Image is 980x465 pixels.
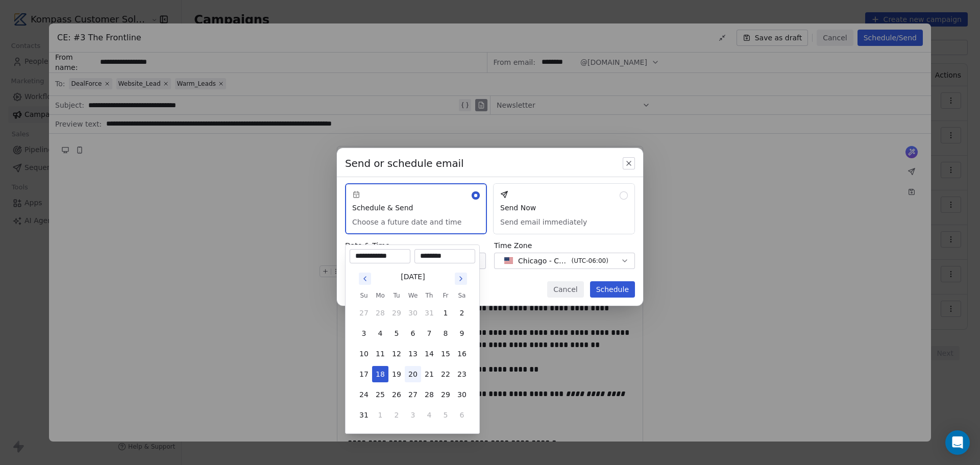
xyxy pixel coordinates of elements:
div: Keywords by Traffic [113,60,172,67]
div: [DATE] [401,272,425,282]
div: Domain Overview [39,60,91,67]
div: Domain: [DOMAIN_NAME] [27,27,112,35]
button: Go to next month [454,272,468,286]
th: Saturday [454,290,470,301]
button: 9 [454,325,470,341]
button: 3 [356,325,372,341]
button: 5 [388,325,405,341]
img: tab_domain_overview_orange.svg [28,59,36,67]
button: 1 [437,305,454,321]
button: 29 [437,386,454,403]
button: 13 [405,346,421,362]
button: 4 [372,325,388,341]
th: Sunday [356,290,372,301]
button: 18 [372,366,388,382]
button: 27 [405,386,421,403]
button: 1 [372,407,388,423]
button: 29 [388,305,405,321]
button: 5 [437,407,454,423]
button: 11 [372,346,388,362]
img: logo_orange.svg [16,16,24,25]
th: Tuesday [388,290,405,301]
img: website_grey.svg [16,27,24,35]
button: 19 [388,366,405,382]
th: Monday [372,290,388,301]
img: tab_keywords_by_traffic_grey.svg [102,59,110,67]
div: v 4.0.25 [29,16,50,25]
button: 10 [356,346,372,362]
button: 14 [421,346,437,362]
button: 15 [437,346,454,362]
button: 23 [454,366,470,382]
button: 31 [356,407,372,423]
button: 6 [405,325,421,341]
button: 25 [372,386,388,403]
button: 30 [454,386,470,403]
button: 30 [405,305,421,321]
button: 24 [356,386,372,403]
button: 3 [405,407,421,423]
button: 2 [388,407,405,423]
button: 28 [372,305,388,321]
button: 7 [421,325,437,341]
button: 6 [454,407,470,423]
button: 28 [421,386,437,403]
th: Friday [437,290,454,301]
button: 27 [356,305,372,321]
button: 22 [437,366,454,382]
button: 2 [454,305,470,321]
button: 17 [356,366,372,382]
th: Wednesday [405,290,421,301]
th: Thursday [421,290,437,301]
button: 16 [454,346,470,362]
button: 26 [388,386,405,403]
button: 21 [421,366,437,382]
button: 8 [437,325,454,341]
button: 4 [421,407,437,423]
button: Go to previous month [358,272,372,286]
button: 31 [421,305,437,321]
button: 20 [405,366,421,382]
button: 12 [388,346,405,362]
